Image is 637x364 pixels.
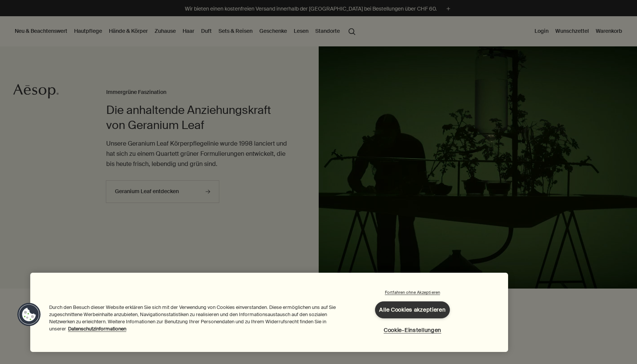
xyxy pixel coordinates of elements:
[382,322,443,338] button: Cookie-Einstellungen, Öffnet das Einstellungscenter-Dialogfeld
[30,273,508,352] div: Cookie-Banner
[17,303,41,327] button: Cookies
[375,301,449,318] button: Alle Cookies akzeptieren
[379,289,445,296] button: Fortfahren ohne Akzeptieren
[49,304,336,336] div: Durch den Besuch dieser Website erklären Sie sich mit der Verwendung von Cookies einverstanden. D...
[30,273,508,352] div: Datenschutz
[68,326,126,332] a: Weitere Informationen zum Datenschutz, wird in neuer registerkarte geöffnet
